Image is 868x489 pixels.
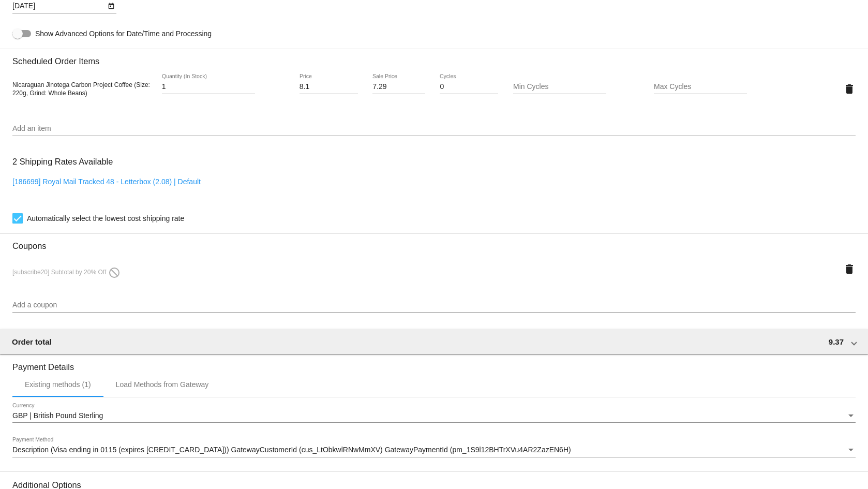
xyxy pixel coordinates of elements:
[12,125,856,133] input: Add an item
[12,269,121,276] span: [subscribe20] Subtotal by 20% Off
[12,411,103,420] span: GBP | British Pound Sterling
[12,177,201,186] a: [186699] Royal Mail Tracked 48 - Letterbox (2.08) | Default
[843,83,856,95] mat-icon: delete
[12,49,856,66] h3: Scheduled Order Items
[12,151,113,173] h3: 2 Shipping Rates Available
[12,446,571,454] span: Description (Visa ending in 0115 (expires [CREDIT_CARD_DATA])) GatewayCustomerId (cus_LtObkwlRNwM...
[12,81,150,97] span: Nicaraguan Jinotega Carbon Project Coffee (Size: 220g, Grind: Whole Beans)
[440,83,498,91] input: Cycles
[108,266,121,279] mat-icon: do_not_disturb
[12,2,106,10] input: Next Occurrence Date
[372,83,425,91] input: Sale Price
[513,83,606,91] input: Min Cycles
[843,263,856,275] mat-icon: delete
[12,337,52,346] span: Order total
[12,233,856,251] h3: Coupons
[162,83,255,91] input: Quantity (In Stock)
[654,83,747,91] input: Max Cycles
[25,380,91,389] div: Existing methods (1)
[12,446,856,454] mat-select: Payment Method
[12,354,856,372] h3: Payment Details
[829,337,844,346] span: 9.37
[35,28,212,39] span: Show Advanced Options for Date/Time and Processing
[12,412,856,420] mat-select: Currency
[116,380,209,389] div: Load Methods from Gateway
[27,212,184,225] span: Automatically select the lowest cost shipping rate
[12,301,856,309] input: Add a coupon
[300,83,358,91] input: Price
